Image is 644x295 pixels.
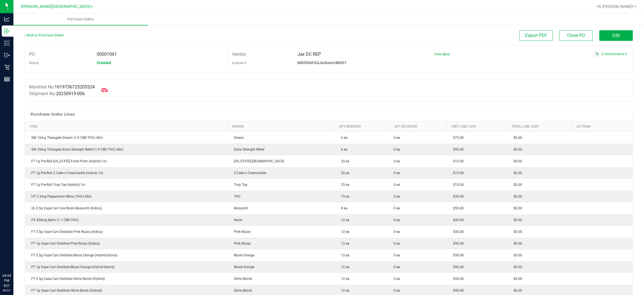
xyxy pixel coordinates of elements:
[297,51,321,57] span: Jax DC REP
[394,182,400,187] span: 0 ea
[338,230,349,234] span: 12 ea
[29,59,39,67] label: Status
[338,147,347,151] span: 6 ea
[29,217,224,223] div: FX 300mg Balm (1:1 CBD:THC)
[97,51,117,57] span: 00001061
[99,85,110,96] span: Mark as Arrived
[511,159,522,163] span: $0.00
[338,218,349,222] span: 12 ea
[4,64,10,70] inline-svg: Retail
[450,159,464,163] span: $15.00
[511,242,522,245] span: $0.00
[394,253,400,258] span: 0 ea
[390,121,447,132] th: Qty Received
[447,121,507,132] th: Unit Line Cost
[511,206,522,210] span: $0.00
[29,90,85,97] label: Shipment No:
[29,147,224,152] div: SW 25mg Theragels Extra Strength Relief (1:9 CBD:THC) 40ct
[450,253,464,257] span: $50.00
[29,253,224,258] div: FT 0.5g Vape Cart Distillate Blood Orange (Hybrid-Sativa)
[511,183,522,187] span: $0.00
[4,28,10,34] inline-svg: Inbound
[29,194,224,199] div: HT 2.5mg Peppermint Mints (THC) 40ct
[231,265,254,269] span: Blood Orange
[231,206,248,210] span: Bosscotti
[511,218,522,222] span: $0.00
[597,4,633,9] span: Hi, [PERSON_NAME]!
[599,30,633,41] button: Edit
[335,121,390,132] th: Qty Ordered
[567,33,585,38] span: Close PO
[25,121,228,132] th: Item
[511,147,522,151] span: $0.00
[97,60,111,65] span: Created
[593,50,601,58] span: Attach a document
[338,206,347,210] span: 8 ea
[231,183,247,187] span: Trop Top
[394,264,400,270] span: 0 ea
[450,289,464,292] span: $90.00
[228,121,335,132] th: Strain
[29,50,35,58] label: PO
[511,265,522,269] span: $0.00
[338,289,349,292] span: 12 ea
[338,195,349,198] span: 15 ea
[602,52,627,56] a: 0 Attachments
[394,276,400,281] span: 0 ea
[231,218,242,222] span: None
[231,242,251,245] span: Pink Rozay
[511,195,522,198] span: $0.00
[4,16,10,22] inline-svg: Analytics
[21,4,90,9] span: [PERSON_NAME][GEOGRAPHIC_DATA]
[525,33,547,38] span: Export PDF
[450,206,464,210] span: $55.00
[231,277,252,281] span: Slime Bomb
[29,84,95,90] label: Manifest No:
[29,241,224,246] div: FT 1g Vape Cart Distillate Pink Rozay (Indica)
[394,288,400,293] span: 0 ea
[231,195,241,198] span: THC
[55,84,95,90] span: 1619736725203524
[3,288,11,292] p: 09/21
[29,264,224,270] div: FT 1g Vape Cart Distillate Blood Orange (Hybrid-Sativa)
[612,33,620,38] span: Edit
[450,195,464,198] span: $30.00
[29,288,224,293] div: FT 1g Vape Cart Distillate Slime Bomb (Hybrid)
[507,121,572,132] th: Total Line Cost
[434,52,450,56] a: View More
[394,194,400,199] span: 0 ea
[394,241,400,246] span: 0 ea
[4,40,10,46] inline-svg: Inventory
[231,230,251,234] span: Pink Rozay
[29,135,224,140] div: SW 10mg Theragels Dream (1:9 CBD:THC) 40ct
[450,147,464,151] span: $95.00
[511,230,522,234] span: $0.00
[394,229,400,234] span: 0 ea
[231,289,252,292] span: Slime Bomb
[511,136,522,140] span: $0.00
[511,289,522,292] span: $0.00
[29,229,224,234] div: FT 0.5g Vape Cart Distillate Pink Rozay (Indica)
[3,273,11,288] p: 04:04 PM EDT
[338,265,349,269] span: 12 ea
[4,76,10,82] inline-svg: Reports
[231,159,284,163] span: [US_STATE] [GEOGRAPHIC_DATA]
[559,30,593,41] button: Close PO
[338,242,349,245] span: 12 ea
[29,170,224,175] div: FT 1g Pre-Roll Z Cake x Creamsickle (Indica) 1ct
[232,59,246,67] label: License #
[450,218,464,222] span: $45.00
[56,91,85,96] span: 20250919-006
[450,136,464,140] span: $75.00
[338,171,349,175] span: 25 ea
[231,147,264,151] span: Extra Strength Relief
[450,171,464,175] span: $15.00
[394,206,400,211] span: 0 ea
[29,159,224,164] div: FT 1g Pre-Roll [US_STATE] Frost Point (Hybrid) 1ct
[30,112,75,116] h1: Purchase Order Lines
[511,171,522,175] span: $0.00
[60,17,101,22] span: Purchase Orders
[25,33,64,37] a: Back to Purchase Orders
[338,136,347,140] span: 6 ea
